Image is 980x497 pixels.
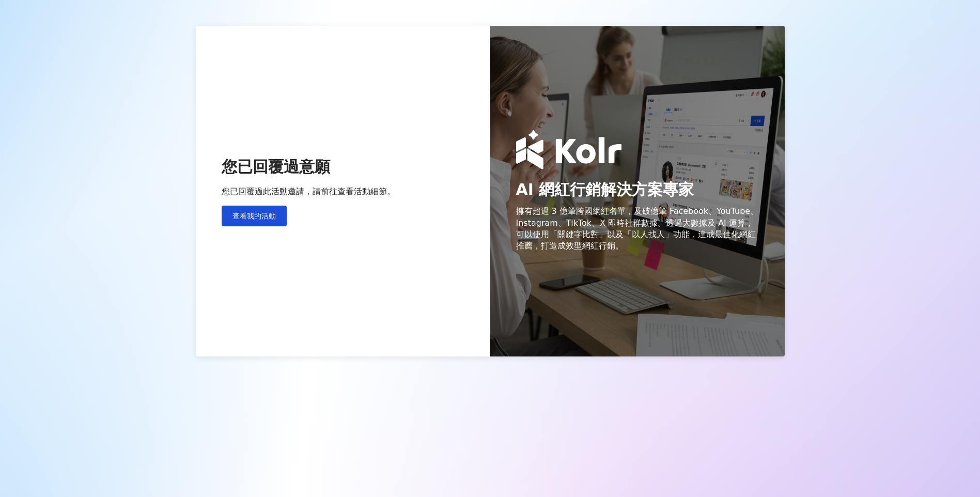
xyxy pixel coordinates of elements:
span: 查看我的活動 [232,212,276,220]
img: Kolr [516,130,621,169]
p: 您已回覆過意願 [222,156,330,178]
span: 擁有超過 3 億筆跨國網紅名單，及破億筆 Facebook、YouTube、Instagram、TikTok、X 即時社群數據。透過大數據及 AI 運算，可以使用「關鍵字比對」以及「以人找人」功... [516,206,759,252]
span: AI 網紅行銷解決方案專家 [516,182,759,197]
button: 查看我的活動 [222,206,287,226]
p: 您已回覆過此活動邀請，請前往查看活動細節。 [222,186,395,197]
